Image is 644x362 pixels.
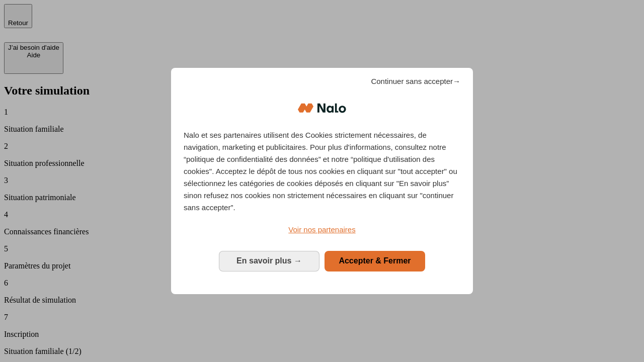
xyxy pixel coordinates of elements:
span: Continuer sans accepter→ [371,75,460,87]
button: Accepter & Fermer: Accepter notre traitement des données et fermer [325,251,425,271]
a: Voir nos partenaires [184,224,460,236]
p: Nalo et ses partenaires utilisent des Cookies strictement nécessaires, de navigation, marketing e... [184,129,460,214]
div: Bienvenue chez Nalo Gestion du consentement [171,68,473,294]
span: Voir nos partenaires [288,225,355,234]
button: En savoir plus: Configurer vos consentements [219,251,319,271]
span: En savoir plus → [236,256,302,265]
span: Accepter & Fermer [339,256,411,265]
img: Logo [298,93,346,123]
